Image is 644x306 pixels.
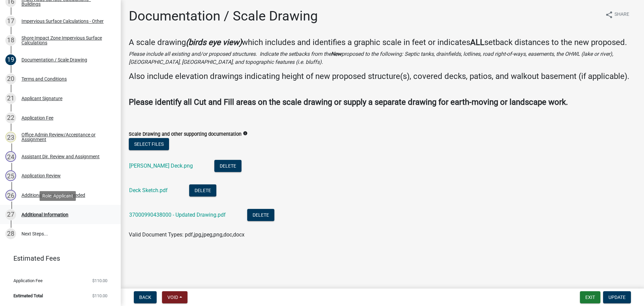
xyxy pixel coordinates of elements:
div: 27 [5,209,16,220]
div: Documentation / Scale Drawing [21,57,87,62]
div: Application Fee [21,116,53,120]
span: $110.00 [92,294,107,298]
strong: Please identify all Cut and Fill areas on the scale drawing or supply a separate drawing for eart... [129,97,568,107]
div: 21 [5,93,16,104]
wm-modal-confirm: Delete Document [214,163,241,170]
span: Valid Document Types: pdf,jpg,jpeg,png,doc,docx [129,231,245,238]
i: share [605,11,613,19]
button: Delete [189,184,216,196]
span: Back [139,295,151,300]
a: [PERSON_NAME] Deck.png [129,163,193,169]
div: Applicant Signature [21,96,62,101]
div: Assistant Dir. Review and Assignment [21,154,100,159]
button: Back [134,291,157,303]
button: shareShare [600,8,635,21]
strong: (birds eye view) [186,38,242,47]
button: Void [162,291,187,303]
strong: ALL [470,38,484,47]
h1: Documentation / Scale Drawing [129,8,318,24]
div: 18 [5,35,16,46]
div: Shore Impact Zone Impervious Surface Calculations [21,36,110,45]
div: 28 [5,228,16,239]
span: Share [614,11,629,19]
wm-modal-confirm: Delete Document [247,212,274,219]
i: info [243,131,248,136]
label: Scale Drawing and other supporting documentation [129,132,241,137]
span: Estimated Total [13,294,43,298]
div: 19 [5,54,16,65]
button: Select files [129,138,169,150]
button: Delete [214,160,241,172]
div: Role: Applicant [40,191,76,201]
div: 20 [5,74,16,84]
div: 24 [5,151,16,162]
h4: Also include elevation drawings indicating height of new proposed structure(s), covered decks, pa... [129,72,636,81]
button: Update [603,291,631,303]
div: Additional Information [21,212,68,217]
div: 23 [5,132,16,142]
div: Terms and Conditions [21,77,67,81]
div: 22 [5,113,16,123]
div: Additional Information Needed [21,193,85,198]
div: Office Admin Review/Acceptance or Assignment [21,132,110,142]
div: Impervious Surface Calculations - Other [21,19,104,24]
strong: New [331,51,341,57]
wm-modal-confirm: Delete Document [189,188,216,194]
span: $110.00 [92,278,107,283]
span: Application Fee [13,278,43,283]
a: Estimated Fees [5,252,110,265]
h4: A scale drawing which includes and identifies a graphic scale in feet or indicates setback distan... [129,38,636,47]
div: 17 [5,16,16,27]
span: Update [608,295,626,300]
button: Delete [247,209,274,221]
i: Please include all existing and/or proposed structures. Indicate the setbacks from the proposed t... [129,51,613,65]
a: 37000990438000 - Updated Drawing.pdf [129,212,226,218]
span: Void [167,295,178,300]
div: Application Review [21,173,61,178]
div: 25 [5,170,16,181]
div: 26 [5,190,16,201]
a: Deck Sketch.pdf [129,187,168,193]
button: Exit [580,291,600,303]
